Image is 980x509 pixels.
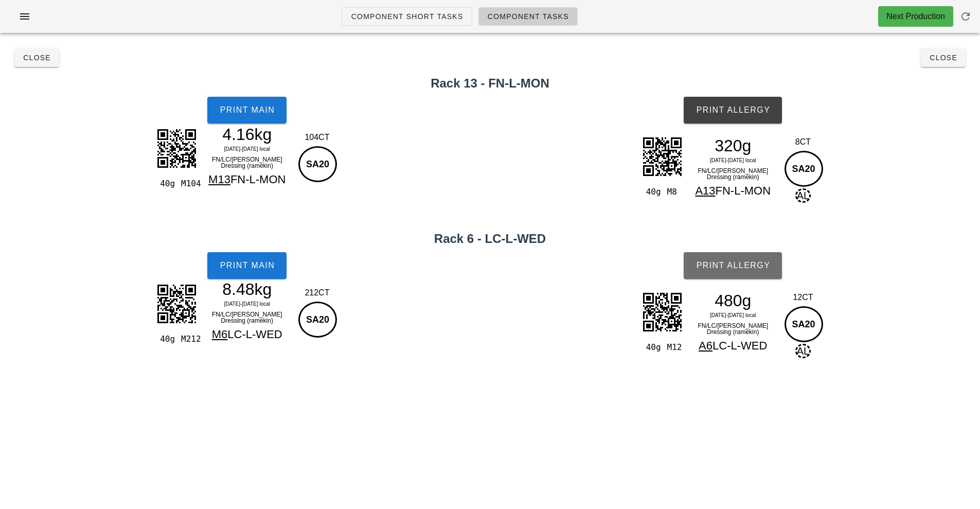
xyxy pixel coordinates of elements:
span: [DATE]-[DATE] local [710,312,756,318]
a: Component Tasks [478,7,578,26]
div: 40g [156,332,177,346]
button: Close [921,48,966,67]
div: M8 [663,185,684,199]
button: Print Main [207,252,287,279]
div: 12CT [782,291,825,304]
div: 40g [642,341,663,354]
div: M104 [177,177,198,190]
img: YtWN7nci+DGxN6n3h+MkGZFgNGBADMiwDw8IxQwzIsAwMC8cMMSDDMjAsHDPEgAzLwLBwPgHlcmU+abvjaAAAAABJRU5ErkJg... [151,122,202,174]
span: A13 [695,184,715,197]
span: M6 [212,328,228,341]
div: 4.16kg [202,127,292,142]
div: M12 [663,341,684,354]
button: Print Main [207,97,287,124]
span: FN-L-MON [230,173,286,186]
button: Close [14,48,59,67]
span: Component Short Tasks [350,12,463,21]
button: Print Allergy [684,97,782,124]
div: FN/LC/[PERSON_NAME] Dressing (ramekin) [688,166,778,182]
div: M212 [177,332,198,346]
img: 7pT2AAAAAElFTkSuQmCC [636,286,688,338]
span: Print Main [219,261,275,270]
div: 480g [688,293,778,308]
div: SA20 [785,151,823,187]
img: u+sr84QEvG2WVNgqWStufKniAIGQlTaaGMgG8UmrgyEqLTRxkA2ik1cGQhRaaONgWwUm7gyEKLSRhsD2Sg2cWUgRKWNNgayUW... [636,131,688,182]
div: 8.48kg [202,282,292,297]
span: [DATE]-[DATE] local [224,301,270,307]
img: M5VCAF5pXZBu6PNWTQSCXX8B3A+mYxcLqp6HEI277JCiJhXauEkxzttKdkcOCsY8ryO9LVO6gRsYhNCHijZNYSATWxCiEEIAT... [151,278,202,329]
span: LC-L-WED [712,339,767,352]
span: Close [929,54,957,62]
span: FN-L-MON [716,184,771,197]
span: Print Main [219,106,275,115]
span: AL [795,188,811,203]
div: FN/LC/[PERSON_NAME] Dressing (ramekin) [688,321,778,337]
div: FN/LC/[PERSON_NAME] Dressing (ramekin) [202,309,292,326]
div: Next Production [886,10,945,23]
span: Print Allergy [696,261,770,270]
div: 320g [688,138,778,153]
span: Close [23,54,51,62]
span: AL [795,344,811,358]
span: LC-L-WED [227,328,282,341]
a: Component Short Tasks [342,7,472,26]
span: Component Tasks [487,12,569,21]
div: FN/LC/[PERSON_NAME] Dressing (ramekin) [202,154,292,171]
div: SA20 [298,146,337,182]
button: Print Allergy [684,252,782,279]
span: [DATE]-[DATE] local [710,157,756,163]
h2: Rack 13 - FN-L-MON [6,74,974,93]
span: [DATE]-[DATE] local [224,146,270,152]
div: SA20 [298,302,337,338]
h2: Rack 6 - LC-L-WED [6,230,974,248]
div: 40g [642,185,663,199]
span: A6 [699,339,712,352]
div: SA20 [785,306,823,342]
div: 104CT [296,131,338,144]
span: M13 [208,173,230,186]
div: 212CT [296,287,338,299]
span: Print Allergy [696,106,770,115]
div: 40g [156,177,177,190]
div: 8CT [782,136,825,148]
